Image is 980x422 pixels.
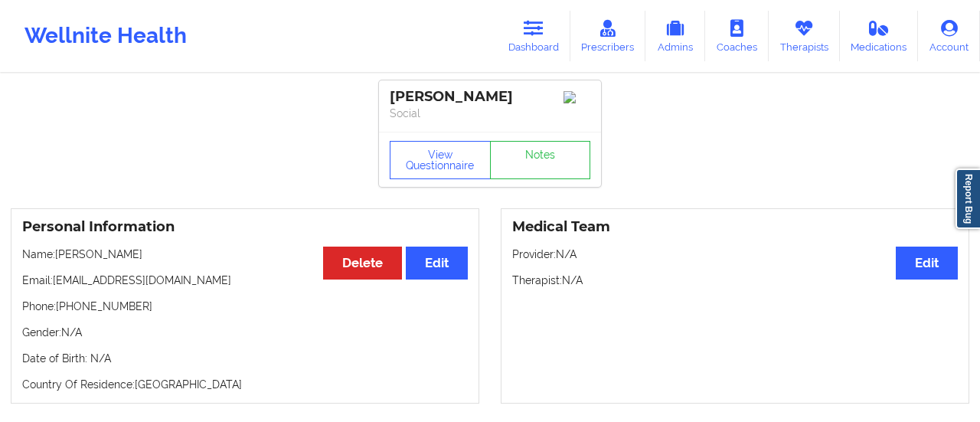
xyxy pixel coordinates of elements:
a: Report Bug [955,168,980,229]
p: Social [390,106,590,121]
a: Therapists [769,11,840,61]
a: Prescribers [570,11,646,61]
button: Edit [896,247,958,280]
p: Country Of Residence: [GEOGRAPHIC_DATA] [22,377,468,392]
p: Gender: N/A [22,325,468,340]
a: Notes [490,141,591,179]
p: Provider: N/A [512,247,958,262]
h3: Medical Team [512,218,958,236]
div: [PERSON_NAME] [390,88,590,106]
button: Edit [406,247,468,280]
a: Admins [645,11,705,61]
p: Phone: [PHONE_NUMBER] [22,299,468,314]
p: Name: [PERSON_NAME] [22,247,468,262]
p: Date of Birth: N/A [22,351,468,366]
a: Dashboard [497,11,570,61]
img: Image%2Fplaceholer-image.png [563,91,590,103]
p: Therapist: N/A [512,273,958,288]
button: Delete [323,247,402,280]
h3: Personal Information [22,218,468,236]
button: View Questionnaire [390,141,491,179]
p: Email: [EMAIL_ADDRESS][DOMAIN_NAME] [22,273,468,288]
a: Coaches [705,11,769,61]
a: Account [918,11,980,61]
a: Medications [840,11,919,61]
